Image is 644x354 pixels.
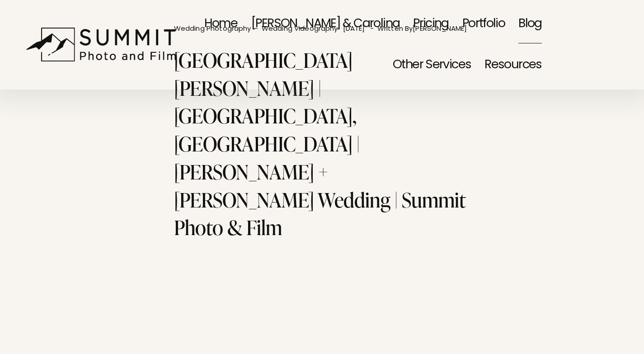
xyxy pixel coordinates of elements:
h1: [GEOGRAPHIC_DATA][PERSON_NAME] | [GEOGRAPHIC_DATA], [GEOGRAPHIC_DATA] | [PERSON_NAME] + [PERSON_N... [174,46,470,241]
a: Home [204,3,238,45]
a: folder dropdown [484,45,541,86]
span: Resources [484,46,541,85]
a: [PERSON_NAME] & Carolina [251,3,400,45]
a: Portfolio [462,3,505,45]
a: folder dropdown [393,45,471,86]
span: Other Services [393,46,471,85]
a: Blog [518,3,542,45]
a: Pricing [413,3,449,45]
img: Summit Photo and Film [26,27,182,62]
